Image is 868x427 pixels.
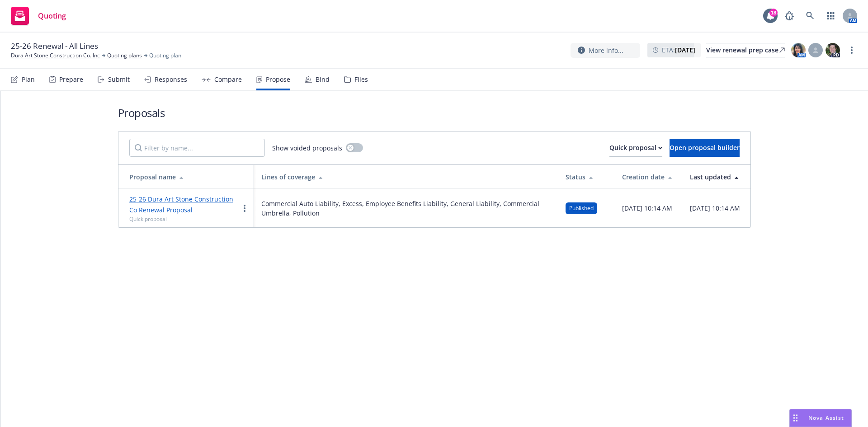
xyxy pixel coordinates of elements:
div: Creation date [622,172,675,182]
span: [DATE] 10:14 AM [622,203,672,213]
span: [DATE] 10:14 AM [690,203,740,213]
div: Proposal name [129,172,247,182]
span: Open proposal builder [670,143,740,152]
strong: [DATE] [675,46,695,54]
div: Bind [316,76,330,83]
button: Quick proposal [609,139,662,157]
div: Quick proposal [129,215,239,223]
a: Search [801,7,819,25]
a: 25-26 Dura Art Stone Construction Co Renewal Proposal [129,195,233,214]
img: photo [791,43,806,57]
span: Show voided proposals [272,143,342,153]
button: More info... [571,43,640,58]
div: Lines of coverage [261,172,551,182]
div: Quick proposal [609,139,662,156]
div: Submit [108,76,130,83]
h1: Proposals [118,105,751,120]
span: Quoting plan [149,52,181,60]
a: more [846,45,857,56]
button: Nova Assist [789,409,852,427]
div: Drag to move [790,409,801,427]
div: Responses [155,76,187,83]
img: photo [826,43,840,57]
div: Last updated [690,172,743,182]
a: Quoting [7,3,70,28]
a: Switch app [822,7,840,25]
div: Plan [22,76,35,83]
div: Files [354,76,368,83]
span: More info... [589,46,623,55]
span: 25-26 Renewal - All Lines [11,41,98,52]
div: View renewal prep case [706,43,785,57]
a: View renewal prep case [706,43,785,57]
span: Published [569,204,594,212]
a: Report a Bug [780,7,798,25]
button: Open proposal builder [670,139,740,157]
a: more [239,203,250,214]
a: Dura Art Stone Construction Co. Inc [11,52,100,60]
span: ETA : [662,45,695,55]
div: 18 [769,9,778,17]
span: Commercial Auto Liability, Excess, Employee Benefits Liability, General Liability, Commercial Umb... [261,199,551,218]
div: Prepare [59,76,83,83]
div: Propose [266,76,290,83]
a: Quoting plans [107,52,142,60]
div: Compare [214,76,242,83]
span: Quoting [38,12,66,19]
span: Nova Assist [808,414,844,422]
input: Filter by name... [129,139,265,157]
div: Status [566,172,608,182]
